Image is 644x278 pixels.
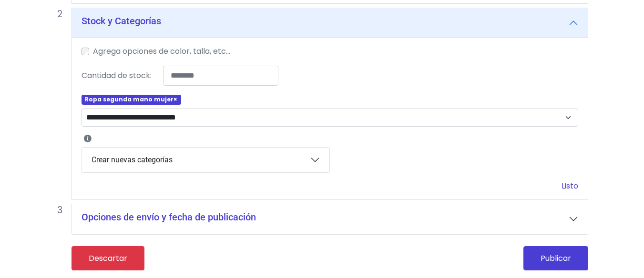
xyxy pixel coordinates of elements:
label: Agrega opciones de color, talla, etc... [93,46,230,57]
span: × [174,95,177,103]
label: Cantidad de stock: [82,70,152,81]
a: Listo [562,180,578,191]
span: Ropa segunda mano mujer [82,95,182,104]
button: Stock y Categorías [72,8,588,38]
h5: Stock y Categorías [82,15,161,27]
h5: Opciones de envío y fecha de publicación [82,211,256,223]
button: Crear nuevas categorías [82,148,329,172]
a: Descartar [72,246,144,270]
button: Publicar [523,246,588,270]
button: Opciones de envío y fecha de publicación [72,204,588,234]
